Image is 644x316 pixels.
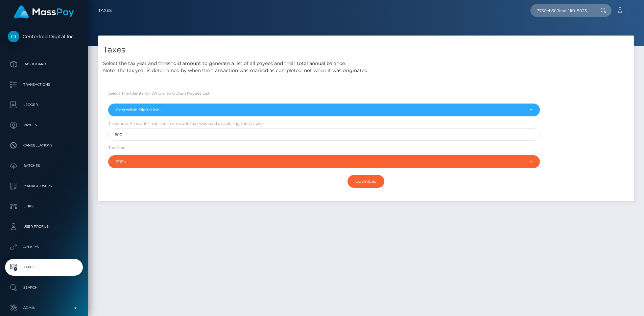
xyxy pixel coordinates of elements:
[108,155,540,168] button: 2024
[8,262,80,272] p: Taxes
[116,159,524,164] div: 2024
[14,5,74,19] img: MassPay Logo
[5,279,83,296] a: Search
[8,120,80,130] p: Payees
[8,181,80,191] p: Manage Users
[103,44,629,56] h4: Taxes
[348,175,384,188] input: Download
[5,76,83,93] a: Transactions
[8,100,80,110] p: Ledger
[103,60,629,74] p: Select the tax year and threshold amount to generate a list of all payees and their total annual ...
[5,137,83,154] a: Cancellations
[8,303,80,313] p: Admin
[8,140,80,151] p: Cancellations
[5,56,83,73] a: Dashboard
[5,33,83,40] span: Centerfold Digital Inc
[5,117,83,134] a: Payees
[108,120,264,127] label: Threshold Amount - minimum amount that was paid out during the tax year
[5,239,83,255] a: API Keys
[8,161,80,171] p: Batches
[8,222,80,232] p: User Profile
[5,178,83,195] a: Manage Users
[98,3,112,18] a: Taxes
[8,242,80,252] p: API Keys
[530,4,594,17] input: Search...
[8,283,80,293] p: Search
[108,90,210,96] label: Select The Clients for Whom to Obtain Payees List
[5,96,83,113] a: Ledger
[5,157,83,174] a: Batches
[5,259,83,276] a: Taxes
[5,198,83,215] a: Links
[108,104,540,116] button: Centerfold Digital Inc -
[116,107,524,113] div: Centerfold Digital Inc -
[108,145,125,151] label: Tax Year
[5,218,83,235] a: User Profile
[8,201,80,211] p: Links
[8,59,80,69] p: Dashboard
[8,80,80,90] p: Transactions
[8,31,19,42] img: Centerfold Digital Inc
